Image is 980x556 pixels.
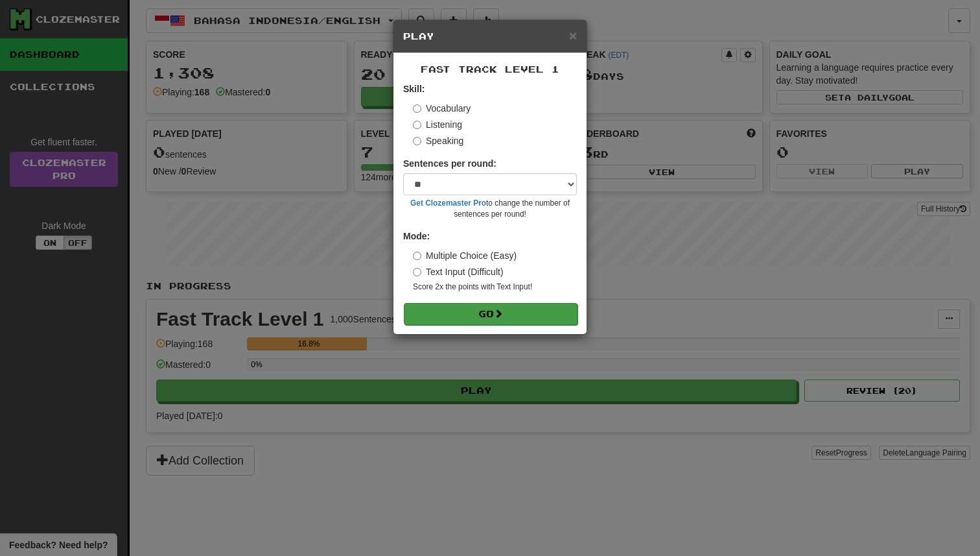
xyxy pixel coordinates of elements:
h5: Play [403,30,577,43]
a: Get Clozemaster Pro [410,199,486,208]
button: Go [404,303,577,325]
small: Score 2x the points with Text Input ! [413,282,577,293]
label: Vocabulary [413,102,471,115]
span: Fast Track Level 1 [421,64,559,75]
label: Text Input (Difficult) [413,265,504,278]
input: Text Input (Difficult) [413,268,421,276]
strong: Mode: [403,231,430,241]
small: to change the number of sentences per round! [403,198,577,220]
input: Multiple Choice (Easy) [413,252,421,260]
label: Listening [413,118,462,131]
input: Listening [413,121,421,129]
input: Speaking [413,137,421,145]
strong: Skill: [403,84,425,94]
label: Sentences per round: [403,157,496,170]
button: Close [569,29,577,42]
label: Speaking [413,134,463,147]
input: Vocabulary [413,104,421,113]
label: Multiple Choice (Easy) [413,249,517,262]
span: × [569,28,577,43]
